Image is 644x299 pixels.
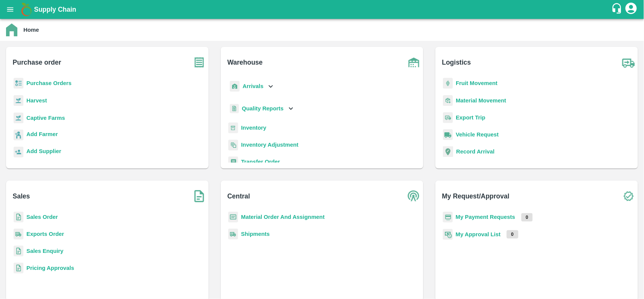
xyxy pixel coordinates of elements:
b: Logistics [442,57,471,68]
img: sales [14,212,23,223]
img: logo [19,2,34,17]
img: harvest [14,95,23,106]
img: recordArrival [443,146,453,157]
img: whArrival [230,81,240,92]
div: account of current user [624,2,638,17]
img: soSales [190,187,209,206]
button: open drawer [2,1,19,18]
img: payment [443,212,453,223]
img: inventory [228,139,238,150]
img: harvest [14,112,23,124]
img: approval [443,229,453,240]
img: reciept [14,78,23,89]
b: Home [23,27,39,33]
img: whInventory [228,122,238,133]
a: Material Order And Assignment [241,214,325,220]
a: Sales Order [26,214,58,220]
img: supplier [14,147,23,158]
a: Purchase Orders [26,80,72,86]
img: check [619,187,638,206]
div: Quality Reports [228,101,295,116]
img: material [443,95,453,106]
a: My Payment Requests [456,214,515,220]
b: Quality Reports [242,105,284,112]
img: shipments [228,229,238,240]
b: Sales [13,191,30,201]
div: customer-support [611,3,624,16]
img: central [404,187,423,206]
a: Vehicle Request [456,132,499,138]
img: truck [619,53,638,72]
b: Warehouse [227,57,263,68]
a: Fruit Movement [456,80,498,86]
a: Sales Enquiry [26,248,63,254]
img: sales [14,246,23,257]
a: Inventory Adjustment [241,142,298,148]
a: Record Arrival [456,149,495,155]
img: shipments [14,229,23,240]
img: home [6,23,17,36]
img: warehouse [404,53,423,72]
p: 0 [521,213,533,222]
img: delivery [443,112,453,123]
img: sales [14,263,23,274]
a: Transfer Order [241,159,280,165]
a: Exports Order [26,231,64,237]
img: centralMaterial [228,212,238,223]
a: Export Trip [456,115,485,121]
b: Add Supplier [26,148,61,154]
a: Inventory [241,125,266,131]
a: Add Farmer [26,130,58,140]
a: Captive Farms [26,115,65,121]
img: vehicle [443,129,453,140]
b: Arrivals [243,83,263,89]
b: Supply Chain [34,6,76,13]
div: Arrivals [228,78,275,95]
a: Shipments [241,231,270,237]
img: whTransfer [228,156,238,167]
b: Purchase order [13,57,61,68]
img: fruit [443,78,453,89]
a: Pricing Approvals [26,265,74,271]
img: purchase [190,53,209,72]
b: My Request/Approval [442,191,510,201]
a: Material Movement [456,98,506,104]
img: farmer [14,130,23,141]
a: Harvest [26,98,47,104]
a: My Approval List [456,231,501,237]
p: 0 [507,230,518,239]
b: Add Farmer [26,131,58,137]
a: Add Supplier [26,147,61,157]
b: Central [227,191,250,201]
a: Supply Chain [34,4,611,15]
img: qualityReport [230,104,239,113]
